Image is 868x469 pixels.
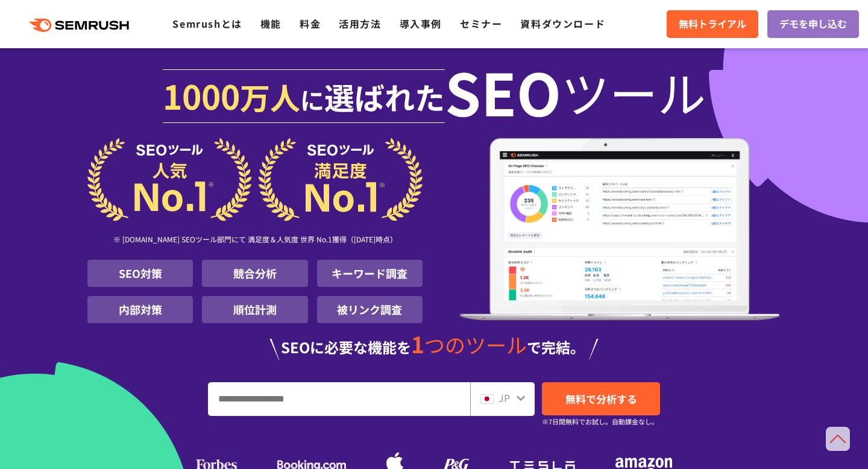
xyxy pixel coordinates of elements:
[527,336,585,357] span: で完結。
[202,260,307,287] li: 競合分析
[498,391,510,405] span: JP
[202,296,307,323] li: 順位計測
[209,383,470,415] input: URL、キーワードを入力してください
[542,416,658,427] small: ※7日間無料でお試し。自動課金なし。
[445,68,561,116] span: SEO
[300,82,324,117] span: に
[260,16,281,31] a: 機能
[424,330,527,359] span: つのツール
[240,75,300,118] span: 万人
[317,260,423,287] li: キーワード調査
[561,68,706,116] span: ツール
[317,296,423,323] li: 被リンク調査
[667,10,758,38] a: 無料トライアル
[163,71,240,119] span: 1000
[300,16,321,31] a: 料金
[87,260,193,287] li: SEO対策
[87,296,193,323] li: 内部対策
[779,16,847,32] span: デモを申し込む
[87,221,423,260] div: ※ [DOMAIN_NAME] SEOツール部門にて 満足度＆人気度 世界 No.1獲得（[DATE]時点）
[565,391,637,406] span: 無料で分析する
[324,75,445,118] span: 選ばれた
[460,16,502,31] a: セミナー
[400,16,442,31] a: 導入事例
[542,382,660,415] a: 無料で分析する
[520,16,605,31] a: 資料ダウンロード
[767,10,859,38] a: デモを申し込む
[172,16,242,31] a: Semrushとは
[87,333,781,360] div: SEOに必要な機能を
[679,16,746,32] span: 無料トライアル
[339,16,381,31] a: 活用方法
[411,327,424,360] span: 1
